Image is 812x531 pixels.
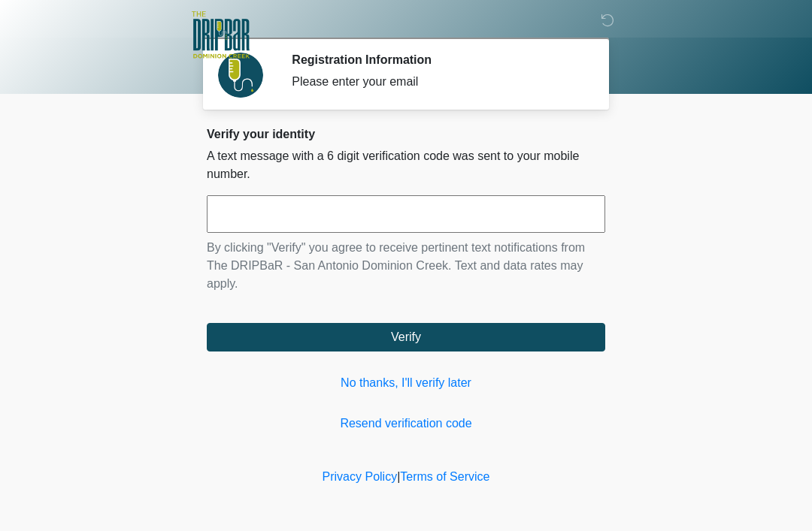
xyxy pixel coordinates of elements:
button: Verify [207,323,605,351]
a: Terms of Service [400,470,489,483]
a: Resend verification code [207,415,605,433]
div: Please enter your email [292,73,583,91]
a: Privacy Policy [323,470,398,483]
h2: Verify your identity [207,127,605,141]
a: | [397,470,400,483]
img: Agent Avatar [218,53,263,98]
a: No thanks, I'll verify later [207,374,605,392]
p: By clicking "Verify" you agree to receive pertinent text notifications from The DRIPBaR - San Ant... [207,239,605,293]
p: A text message with a 6 digit verification code was sent to your mobile number. [207,147,605,183]
img: The DRIPBaR - San Antonio Dominion Creek Logo [192,11,250,61]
